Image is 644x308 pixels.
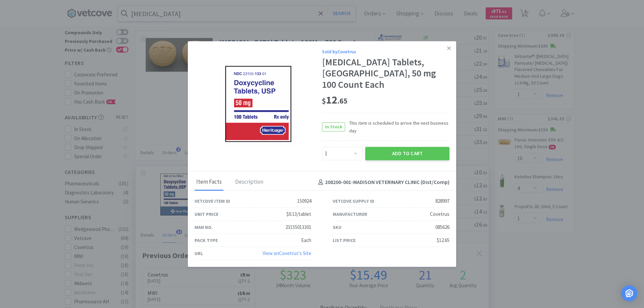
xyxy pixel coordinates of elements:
[195,237,218,244] div: Pack Type
[195,197,230,205] div: Vetcove Item ID
[337,96,347,106] span: . 65
[322,48,449,55] div: Sold by Covetrus
[322,93,347,107] span: 12
[435,197,449,205] div: 828997
[430,210,449,218] div: Covetrus
[333,197,374,205] div: Vetcove Supply ID
[195,224,213,231] div: Man No.
[365,147,449,160] button: Add to Cart
[435,223,449,231] div: 085626
[195,210,218,218] div: Unit Price
[219,60,297,147] img: 184cec0fa1df4651a00b53a36b345a2c_828997.png
[297,197,311,205] div: 150924
[195,174,223,191] div: Item Facts
[322,96,326,106] span: $
[233,174,265,191] div: Description
[316,178,449,187] h4: 208200-001 - MADISON VETERINARY CLINIC (Dist/Comp)
[333,224,341,231] div: SKU
[437,236,449,244] div: $12.65
[263,250,311,256] a: View onCovetrus's Site
[322,123,345,131] span: In Stock
[286,210,311,218] div: $0.13/tablet
[285,223,311,231] div: 23155013301
[195,250,203,257] div: URL
[333,210,367,218] div: Manufacturer
[322,57,449,90] div: [MEDICAL_DATA] Tablets, [GEOGRAPHIC_DATA], 50 mg 100 Count Each
[345,119,449,134] span: This item is scheduled to arrive the next business day
[621,285,637,301] div: Open Intercom Messenger
[301,236,311,244] div: Each
[333,237,356,244] div: List Price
